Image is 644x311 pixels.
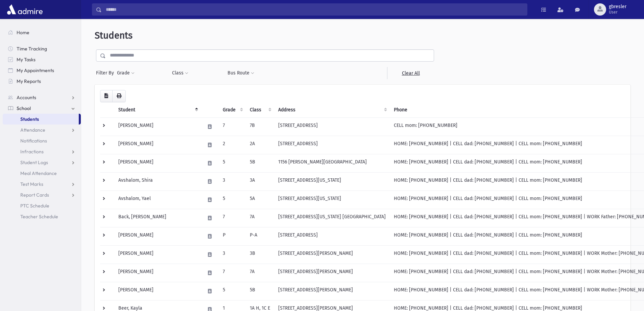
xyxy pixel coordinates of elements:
td: 7B [246,117,274,136]
a: Students [3,114,79,125]
span: Test Marks [20,181,43,187]
td: 5B [246,282,274,300]
td: [STREET_ADDRESS][US_STATE] [274,172,390,191]
button: Print [112,90,126,102]
td: P-A [246,227,274,245]
a: Time Tracking [3,43,81,54]
td: [STREET_ADDRESS] [274,136,390,154]
a: My Appointments [3,65,81,76]
a: Accounts [3,92,81,103]
input: Search [102,3,527,16]
span: Notifications [20,138,47,144]
td: [PERSON_NAME] [114,117,201,136]
td: 7A [246,264,274,282]
th: Student: activate to sort column descending [114,102,201,118]
td: [PERSON_NAME] [114,154,201,172]
img: AdmirePro [5,3,44,16]
span: gbresler [609,4,626,9]
a: Meal Attendance [3,168,81,179]
span: My Tasks [17,57,35,63]
a: Test Marks [3,179,81,190]
td: [STREET_ADDRESS] [274,117,390,136]
td: 3 [219,172,246,191]
td: 5 [219,154,246,172]
span: School [17,105,31,111]
a: My Reports [3,76,81,87]
td: 7A [246,209,274,227]
a: Clear All [387,67,434,79]
span: Attendance [20,127,45,133]
span: Infractions [20,149,44,155]
td: Avshalom, Shira [114,172,201,191]
td: [PERSON_NAME] [114,227,201,245]
td: [STREET_ADDRESS][PERSON_NAME] [274,264,390,282]
td: 7 [219,117,246,136]
td: Avshalom, Yael [114,191,201,209]
td: [STREET_ADDRESS][US_STATE] [GEOGRAPHIC_DATA] [274,209,390,227]
td: 2A [246,136,274,154]
td: [PERSON_NAME] [114,264,201,282]
th: Class: activate to sort column ascending [246,102,274,118]
td: 7 [219,209,246,227]
span: Filter By [96,69,117,76]
td: [PERSON_NAME] [114,282,201,300]
td: Back, [PERSON_NAME] [114,209,201,227]
span: Teacher Schedule [20,214,58,220]
span: Meal Attendance [20,170,57,176]
button: CSV [100,90,113,102]
td: 5B [246,154,274,172]
td: 5 [219,191,246,209]
a: Teacher Schedule [3,211,81,222]
td: [PERSON_NAME] [114,136,201,154]
a: PTC Schedule [3,200,81,211]
td: [STREET_ADDRESS][US_STATE] [274,191,390,209]
td: 3 [219,245,246,264]
a: Infractions [3,146,81,157]
td: 2 [219,136,246,154]
span: Student Logs [20,159,48,165]
td: 3B [246,245,274,264]
span: Report Cards [20,192,49,198]
td: P [219,227,246,245]
td: 5 [219,282,246,300]
button: Grade [117,67,135,79]
th: Grade: activate to sort column ascending [219,102,246,118]
a: Notifications [3,135,81,146]
a: Report Cards [3,190,81,200]
a: Home [3,27,81,38]
td: 1156 [PERSON_NAME][GEOGRAPHIC_DATA] [274,154,390,172]
td: [PERSON_NAME] [114,245,201,264]
span: PTC Schedule [20,203,49,209]
th: Address: activate to sort column ascending [274,102,390,118]
span: Accounts [17,94,36,101]
td: [STREET_ADDRESS][PERSON_NAME] [274,282,390,300]
span: Students [95,30,133,41]
span: Home [17,29,29,36]
td: [STREET_ADDRESS] [274,227,390,245]
td: 3A [246,172,274,191]
button: Bus Route [227,67,255,79]
span: My Reports [17,78,41,84]
span: User [609,9,626,15]
button: Class [172,67,189,79]
span: Time Tracking [17,46,47,52]
td: 7 [219,264,246,282]
span: Students [20,116,39,122]
a: School [3,103,81,114]
span: My Appointments [17,67,54,73]
td: [STREET_ADDRESS][PERSON_NAME] [274,245,390,264]
a: Student Logs [3,157,81,168]
a: Attendance [3,125,81,135]
td: 5A [246,191,274,209]
a: My Tasks [3,54,81,65]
